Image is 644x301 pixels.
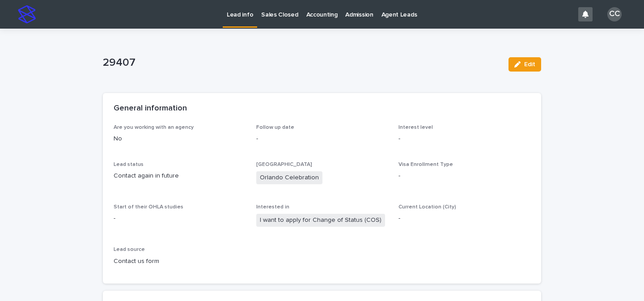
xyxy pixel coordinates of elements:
[398,134,530,144] p: -
[398,171,530,181] p: -
[524,61,535,68] span: Edit
[607,7,622,21] div: CC
[256,125,294,130] span: Follow up date
[256,162,312,167] span: [GEOGRAPHIC_DATA]
[18,5,36,23] img: stacker-logo-s-only.png
[398,162,453,167] span: Visa Enrollment Type
[114,125,194,130] span: Are you working with an agency
[398,125,433,130] span: Interest level
[114,257,246,266] p: Contact us form
[103,56,501,69] p: 29407
[114,247,145,252] span: Lead source
[114,171,246,181] p: Contact again in future
[114,214,246,223] p: -
[256,214,385,227] span: I want to apply for Change of Status (COS)
[256,204,289,210] span: Interested in
[114,162,144,167] span: Lead status
[398,214,530,223] p: -
[256,134,388,144] p: -
[114,134,246,144] p: No
[114,204,183,210] span: Start of their OHLA studies
[398,204,456,210] span: Current Location (City)
[256,171,322,184] span: Orlando Celebration
[114,104,187,114] h2: General information
[508,57,541,72] button: Edit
